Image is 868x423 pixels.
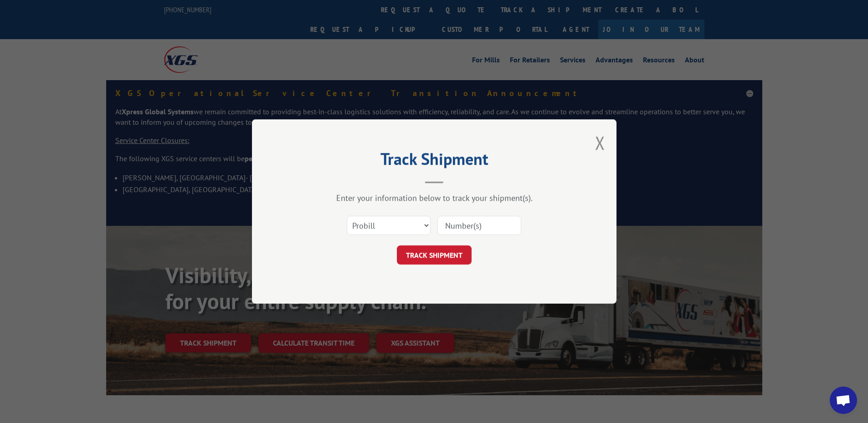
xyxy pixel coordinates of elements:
input: Number(s) [437,216,521,235]
button: Close modal [595,131,605,155]
a: Open chat [830,387,857,414]
button: TRACK SHIPMENT [397,245,472,265]
h2: Track Shipment [298,153,571,170]
div: Enter your information below to track your shipment(s). [298,193,571,203]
